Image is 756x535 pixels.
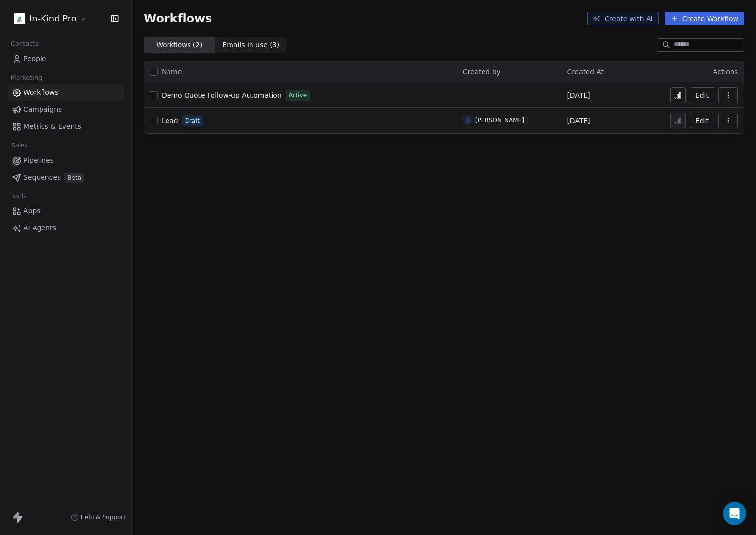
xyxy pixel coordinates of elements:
[23,223,56,233] span: AI Agents
[463,68,501,76] span: Created by
[29,12,77,25] span: In-Kind Pro
[162,90,282,100] a: Demo Quote Follow-up Automation
[14,13,25,24] img: IKP200x200.png
[7,138,32,153] span: Sales
[185,116,200,125] span: Draft
[23,54,46,64] span: People
[567,116,590,125] span: [DATE]
[162,117,178,124] span: Lead
[690,113,714,128] button: Edit
[222,40,279,50] span: Emails in use ( 3 )
[23,206,41,216] span: Apps
[713,68,738,76] span: Actions
[587,12,659,25] button: Create with AI
[8,119,124,135] a: Metrics & Events
[144,12,212,25] span: Workflows
[467,116,470,124] div: T
[162,91,282,99] span: Demo Quote Follow-up Automation
[23,122,81,132] span: Metrics & Events
[8,102,124,118] a: Campaigns
[8,203,124,219] a: Apps
[289,91,307,100] span: Active
[7,189,31,204] span: Tools
[8,152,124,168] a: Pipelines
[6,70,46,85] span: Marketing
[665,12,744,25] button: Create Workflow
[8,220,124,236] a: AI Agents
[23,155,54,165] span: Pipelines
[23,172,61,183] span: Sequences
[8,169,124,185] a: SequencesBeta
[6,37,43,51] span: Contacts
[723,502,746,525] div: Open Intercom Messenger
[690,87,714,103] button: Edit
[71,514,126,521] a: Help & Support
[12,10,89,27] button: In-Kind Pro
[162,67,182,77] span: Name
[567,68,604,76] span: Created At
[81,514,126,521] span: Help & Support
[567,90,590,100] span: [DATE]
[475,117,524,123] div: [PERSON_NAME]
[23,87,59,98] span: Workflows
[23,104,62,115] span: Campaigns
[8,51,124,67] a: People
[8,84,124,101] a: Workflows
[162,116,178,125] a: Lead
[64,173,84,183] span: Beta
